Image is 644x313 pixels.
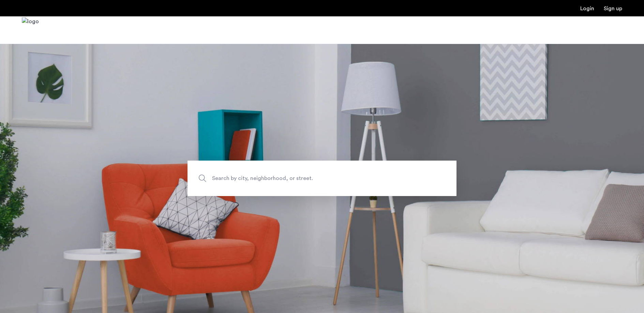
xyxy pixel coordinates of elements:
[580,6,594,11] a: Login
[22,17,39,43] img: logo
[604,6,622,11] a: Registration
[212,174,400,183] span: Search by city, neighborhood, or street.
[22,17,39,43] a: Cazamio Logo
[188,161,456,196] input: Apartment Search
